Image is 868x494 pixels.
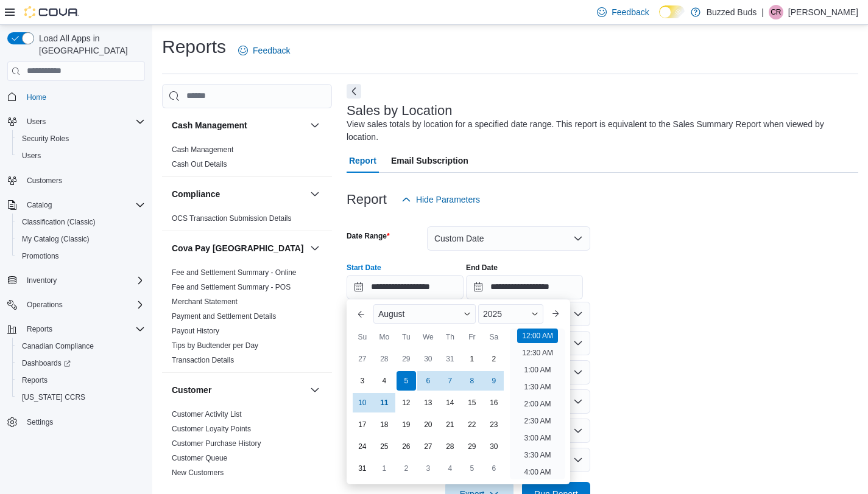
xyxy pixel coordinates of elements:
[22,273,62,288] button: Inventory
[172,242,304,254] h3: Cova Pay [GEOGRAPHIC_DATA]
[12,372,150,389] button: Reports
[253,44,290,57] span: Feedback
[17,356,145,370] span: Dashboards
[12,130,150,147] button: Security Roles
[172,454,227,462] a: Customer Queue
[353,349,372,369] div: day-27
[462,349,482,369] div: day-1
[484,437,504,456] div: day-30
[397,415,416,434] div: day-19
[17,131,74,146] a: Security Roles
[12,147,150,164] button: Users
[172,384,305,396] button: Customer
[172,160,227,169] a: Cash Out Details
[397,187,485,212] button: Hide Parameters
[172,410,242,419] a: Customer Activity List
[440,393,460,412] div: day-14
[22,151,41,161] span: Users
[573,367,583,377] button: Open list of options
[375,459,394,478] div: day-1
[397,349,416,369] div: day-29
[347,84,361,99] button: Next
[172,311,276,321] span: Payment and Settlement Details
[172,409,242,419] span: Customer Activity List
[308,383,322,397] button: Customer
[172,119,305,131] button: Cash Management
[308,241,322,256] button: Cova Pay [GEOGRAPHIC_DATA]
[34,32,145,57] span: Load All Apps in [GEOGRAPHIC_DATA]
[573,309,583,319] button: Open list of options
[440,371,460,391] div: day-7
[2,113,150,130] button: Users
[22,392,85,402] span: [US_STATE] CCRS
[347,118,852,144] div: View sales totals by location for a specified date range. This report is equivalent to the Sales ...
[27,92,46,102] span: Home
[347,263,381,273] label: Start Date
[397,437,416,456] div: day-26
[353,437,372,456] div: day-24
[416,193,480,206] span: Hide Parameters
[27,117,46,127] span: Users
[27,324,52,334] span: Reports
[391,148,468,173] span: Email Subscription
[172,439,261,448] a: Customer Purchase History
[172,425,251,433] a: Customer Loyalty Points
[162,407,332,485] div: Customer
[418,371,438,391] div: day-6
[462,393,482,412] div: day-15
[22,173,145,188] span: Customers
[27,200,52,210] span: Catalog
[466,275,583,299] input: Press the down key to open a popover containing a calendar.
[162,35,226,59] h1: Reports
[22,273,145,288] span: Inventory
[12,389,150,406] button: [US_STATE] CCRS
[484,371,504,391] div: day-9
[17,339,145,353] span: Canadian Compliance
[440,415,460,434] div: day-21
[17,215,145,229] span: Classification (Classic)
[517,346,558,360] li: 12:30 AM
[22,341,94,351] span: Canadian Compliance
[397,459,416,478] div: day-2
[17,148,145,163] span: Users
[707,5,757,19] p: Buzzed Buds
[351,348,505,479] div: August, 2025
[308,187,322,201] button: Compliance
[427,226,590,251] button: Custom Date
[162,265,332,372] div: Cova Pay [GEOGRAPHIC_DATA]
[308,118,322,133] button: Cash Management
[17,390,145,405] span: Washington CCRS
[162,211,332,231] div: Compliance
[172,214,292,223] a: OCS Transaction Submission Details
[375,371,394,391] div: day-4
[172,356,234,364] a: Transaction Details
[440,327,460,347] div: Th
[172,282,291,292] span: Fee and Settlement Summary - POS
[22,414,145,430] span: Settings
[12,231,150,248] button: My Catalog (Classic)
[2,272,150,289] button: Inventory
[546,304,565,324] button: Next month
[484,393,504,412] div: day-16
[27,176,62,186] span: Customers
[347,192,387,207] h3: Report
[172,119,247,131] h3: Cash Management
[172,188,305,200] button: Compliance
[172,327,219,335] a: Payout History
[172,439,261,448] span: Customer Purchase History
[172,312,276,321] a: Payment and Settlement Details
[347,275,464,299] input: Press the down key to enter a popover containing a calendar. Press the escape key to close the po...
[22,322,145,336] span: Reports
[172,424,251,434] span: Customer Loyalty Points
[2,296,150,313] button: Operations
[172,145,233,154] a: Cash Management
[466,263,498,273] label: End Date
[17,390,90,405] a: [US_STATE] CCRS
[2,321,150,338] button: Reports
[2,172,150,189] button: Customers
[17,131,145,146] span: Security Roles
[659,5,685,18] input: Dark Mode
[17,373,145,388] span: Reports
[27,417,53,427] span: Settings
[22,234,90,244] span: My Catalog (Classic)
